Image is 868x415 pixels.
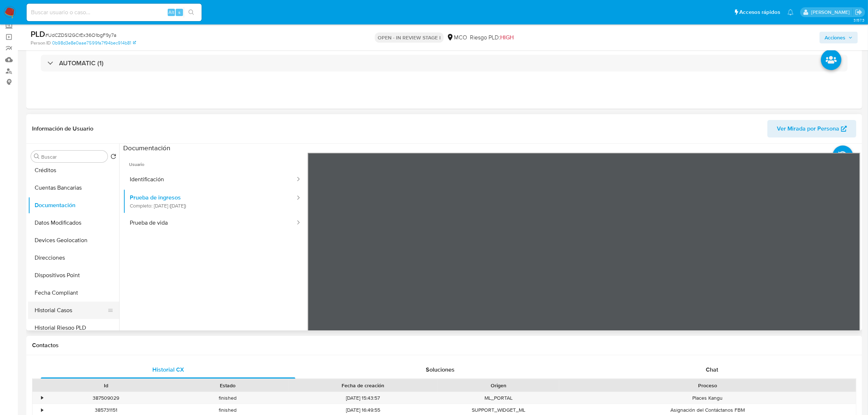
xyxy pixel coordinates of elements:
button: Dispositivos Point [28,267,119,284]
div: Proceso [564,382,851,389]
input: Buscar [41,154,105,160]
div: Fecha de creación [293,382,433,389]
span: Historial CX [152,365,184,374]
span: # UdCZDS12GCrEx36O1bgF9y7a [45,31,116,39]
div: [DATE] 15:43:57 [288,392,438,404]
a: Notificaciones [787,9,794,15]
button: Documentación [28,197,119,214]
a: 0b98d3e8e0aae7599fa7f94bec914b81 [52,40,136,46]
button: Devices Geolocation [28,232,119,249]
div: Places Kangu [559,392,856,404]
span: Alt [168,9,174,16]
div: Id [50,382,161,389]
span: Soluciones [426,365,455,374]
button: Historial Riesgo PLD [28,319,119,337]
button: search-icon [184,7,199,18]
span: Ver Mirada por Persona [777,120,839,137]
p: OPEN - IN REVIEW STAGE I [375,32,444,43]
div: finished [167,392,288,404]
a: Salir [855,8,863,16]
span: Accesos rápidos [739,8,780,16]
button: Fecha Compliant [28,284,119,302]
div: ML_PORTAL [438,392,559,404]
div: MCO [447,34,467,42]
div: Origen [443,382,554,389]
button: Historial Casos [28,302,113,319]
span: HIGH [500,33,514,42]
div: AUTOMATIC (1) [41,55,848,71]
input: Buscar usuario o caso... [27,8,202,17]
span: s [178,9,180,16]
span: Riesgo PLD: [470,34,514,42]
button: Cuentas Bancarias [28,179,119,197]
button: Acciones [820,32,858,43]
p: felipe.cayon@mercadolibre.com [811,9,852,16]
div: 387509029 [45,392,167,404]
button: Buscar [34,154,40,159]
button: Créditos [28,162,119,179]
button: Ver Mirada por Persona [767,120,856,137]
div: • [41,395,43,402]
span: 3.157.3 [853,17,864,23]
button: Datos Modificados [28,214,119,232]
div: • [41,407,43,414]
h3: AUTOMATIC (1) [59,59,104,67]
b: Person ID [31,40,51,46]
button: Volver al orden por defecto [110,154,116,162]
span: Chat [706,365,718,374]
h1: Contactos [32,342,856,349]
span: Acciones [825,32,845,43]
h1: Información de Usuario [32,125,93,132]
div: Estado [172,382,283,389]
b: PLD [31,28,45,40]
button: Direcciones [28,249,119,267]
